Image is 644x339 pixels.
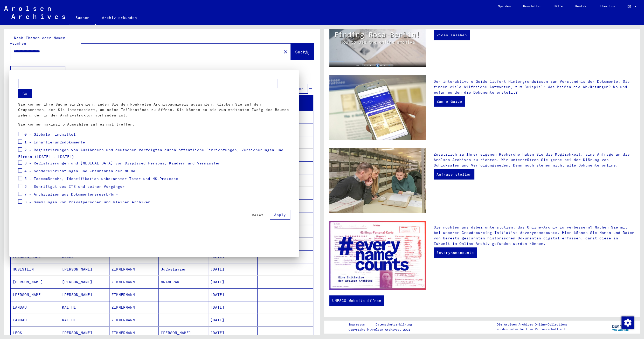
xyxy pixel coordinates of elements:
[24,199,150,204] span: 8 - Sammlungen von Privatpersonen und kleinen Archiven
[270,210,290,220] button: Apply
[18,122,290,127] p: Sie können maximal 5 Auswahlen auf einmal treffen.
[24,176,178,181] span: 5 - Todesmärsche, Identifikation unbekannter Toter und NS-Prozesse
[24,184,125,189] span: 6 - Schriftgut des ITS und seiner Vorgänger
[24,161,220,165] span: 3 - Registrierungen und [MEDICAL_DATA] von Displaced Persons, Kindern und Vermissten
[24,168,136,173] span: 4 - Sondereinrichtungen und -maßnahmen der NSDAP
[621,316,634,329] div: Zustimmung ändern
[18,147,283,159] span: 2 - Registrierungen von Ausländern und deutschen Verfolgten durch öffentliche Einrichtungen, Vers...
[252,213,264,217] span: Reset
[24,192,118,196] span: 7 - Archivalien aus Dokumentenerwerb<br>
[24,132,76,136] span: 0 - Globale Findmittel
[24,140,85,144] span: 1 - Inhaftierungsdokumente
[274,212,286,217] span: Apply
[18,102,290,118] p: Sie können Ihre Suche eingrenzen, indem Sie den konkreten Archivbaumzweig auswählen. Klicken Sie ...
[248,210,268,220] button: Reset
[18,89,32,98] button: Go
[621,316,634,329] img: Zustimmung ändern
